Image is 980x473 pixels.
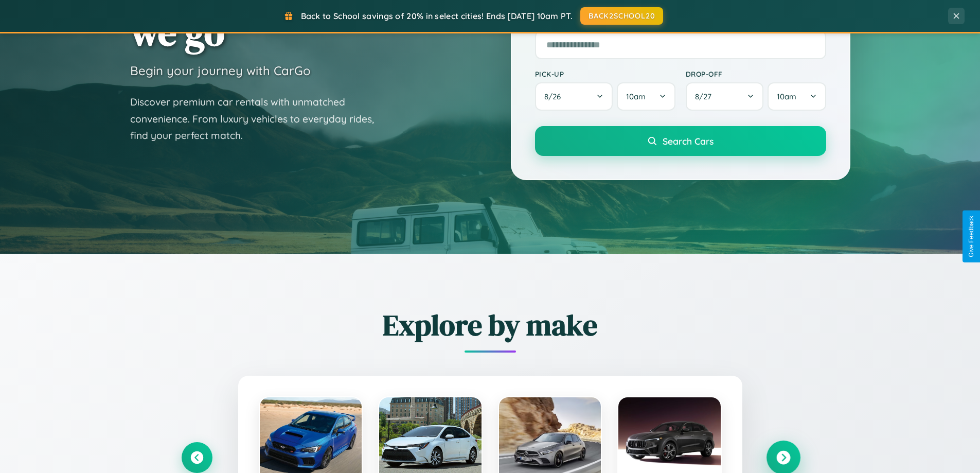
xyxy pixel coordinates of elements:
[768,82,826,111] button: 10am
[130,63,311,78] h3: Begin your journey with CarGo
[663,135,714,147] span: Search Cars
[626,92,646,101] span: 10am
[535,126,826,156] button: Search Cars
[968,216,975,257] div: Give Feedback
[695,92,717,101] span: 8 / 27
[544,92,566,101] span: 8 / 26
[535,82,613,111] button: 8/26
[535,69,675,78] label: Pick-up
[580,7,663,25] button: BACK2SCHOOL20
[182,305,799,345] h2: Explore by make
[686,82,764,111] button: 8/27
[617,82,675,111] button: 10am
[301,11,573,21] span: Back to School savings of 20% in select cities! Ends [DATE] 10am PT.
[777,92,796,101] span: 10am
[686,69,826,78] label: Drop-off
[130,94,387,144] p: Discover premium car rentals with unmatched convenience. From luxury vehicles to everyday rides, ...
